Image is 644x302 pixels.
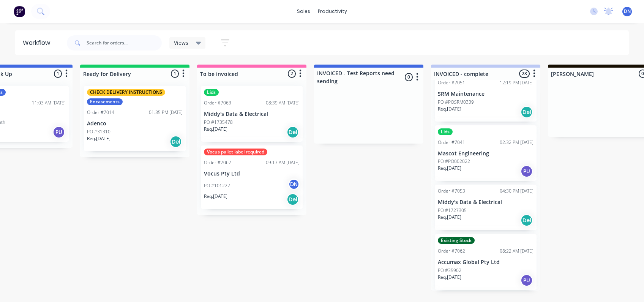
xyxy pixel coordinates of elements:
[53,126,65,138] div: PU
[287,193,299,206] div: Del
[204,111,300,117] p: Middy's Data & Electrical
[87,89,165,96] div: CHECK DELIVERY INSTRUCTIONS
[435,185,537,230] div: Order #705304:30 PM [DATE]Middy's Data & ElectricalPO #1727305Req.[DATE]Del
[204,126,227,133] p: Req. [DATE]
[201,145,303,209] div: Vocus pallet label requiredOrder #706709:17 AM [DATE]Vocus Pty LtdPO #101222DNReq.[DATE]Del
[438,207,467,214] p: PO #1727305
[174,39,188,47] span: Views
[87,98,123,105] div: Encasements
[23,38,54,47] div: Workflow
[435,66,537,122] div: Order #705112:19 PM [DATE]SRM MaintenancePO #POSRM0339Req.[DATE]Del
[87,135,110,142] p: Req. [DATE]
[204,171,300,177] p: Vocus Pty Ltd
[438,259,534,266] p: Accumax Global Pty Ltd
[435,125,537,181] div: LidsOrder #704102:32 PM [DATE]Mascot EngineeringPO #PO002022Req.[DATE]PU
[32,100,66,106] div: 11:03 AM [DATE]
[314,6,351,17] div: productivity
[204,182,230,189] p: PO #101222
[438,139,465,146] div: Order #7041
[287,126,299,138] div: Del
[204,100,231,106] div: Order #7063
[87,128,110,135] p: PO #31310
[521,274,533,286] div: PU
[438,214,461,221] p: Req. [DATE]
[438,199,534,206] p: Middy's Data & Electrical
[521,165,533,177] div: PU
[266,159,300,166] div: 09:17 AM [DATE]
[149,109,183,116] div: 01:35 PM [DATE]
[521,214,533,226] div: Del
[87,35,162,51] input: Search for orders...
[204,159,231,166] div: Order #7067
[204,119,233,126] p: PO #1735478
[438,128,453,135] div: Lids
[500,188,534,194] div: 04:30 PM [DATE]
[438,91,534,97] p: SRM Maintenance
[438,106,461,112] p: Req. [DATE]
[204,149,267,155] div: Vocus pallet label required
[84,86,186,151] div: CHECK DELIVERY INSTRUCTIONSEncasementsOrder #701401:35 PM [DATE]AdencoPO #31310Req.[DATE]Del
[170,136,182,148] div: Del
[438,79,465,86] div: Order #7051
[500,79,534,86] div: 12:19 PM [DATE]
[521,106,533,118] div: Del
[438,237,475,244] div: Existing Stock
[293,6,314,17] div: sales
[288,179,300,190] div: DN
[438,248,465,255] div: Order #7062
[438,158,470,165] p: PO #PO002022
[438,150,534,157] p: Mascot Engineering
[438,165,461,172] p: Req. [DATE]
[87,109,114,116] div: Order #7014
[435,234,537,290] div: Existing StockOrder #706208:22 AM [DATE]Accumax Global Pty LtdPO #35902Req.[DATE]PU
[438,99,474,106] p: PO #POSRM0339
[204,89,219,96] div: Lids
[438,267,461,274] p: PO #35902
[204,193,227,200] p: Req. [DATE]
[266,100,300,106] div: 08:39 AM [DATE]
[500,139,534,146] div: 02:32 PM [DATE]
[500,248,534,255] div: 08:22 AM [DATE]
[87,120,183,127] p: Adenco
[438,274,461,281] p: Req. [DATE]
[14,6,25,17] img: Factory
[624,8,631,15] span: DN
[201,86,303,142] div: LidsOrder #706308:39 AM [DATE]Middy's Data & ElectricalPO #1735478Req.[DATE]Del
[438,188,465,194] div: Order #7053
